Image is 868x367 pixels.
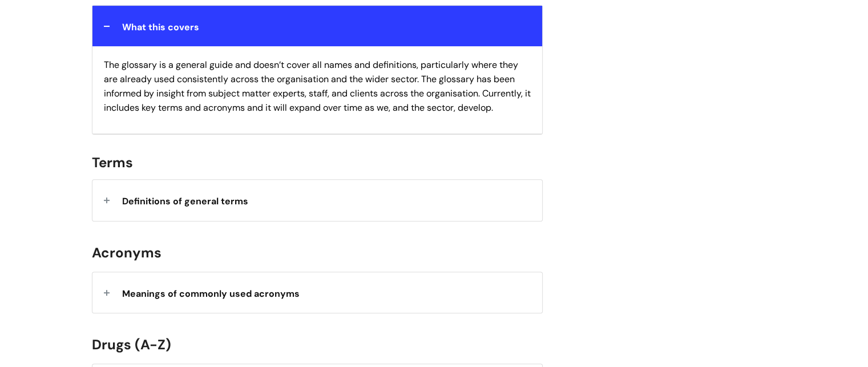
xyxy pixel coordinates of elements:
[122,288,300,300] strong: Meanings of commonly used acronyms
[104,59,531,113] span: The glossary is a general guide and doesn’t cover all names and definitions, particularly where t...
[122,195,248,207] span: Definitions of general terms
[92,154,133,171] span: Terms
[92,336,171,353] span: Drugs (A-Z)
[122,21,199,33] span: What this covers
[92,244,162,261] span: Acronyms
